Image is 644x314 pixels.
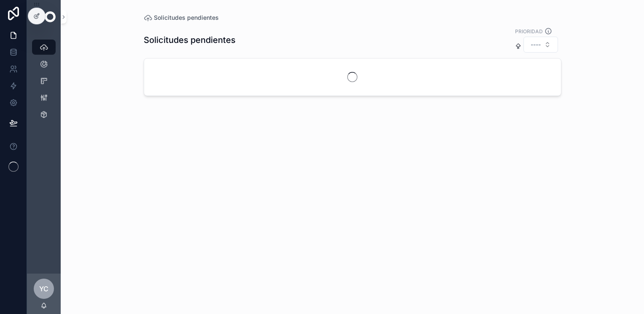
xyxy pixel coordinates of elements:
a: Solicitudes pendientes [144,13,219,22]
button: Select Button [523,37,558,53]
h1: Solicitudes pendientes [144,34,236,46]
span: ---- [531,40,541,49]
label: PRIORIDAD [515,27,543,35]
span: YC [39,284,48,294]
div: scrollable content [27,34,61,133]
span: Solicitudes pendientes [154,13,219,22]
